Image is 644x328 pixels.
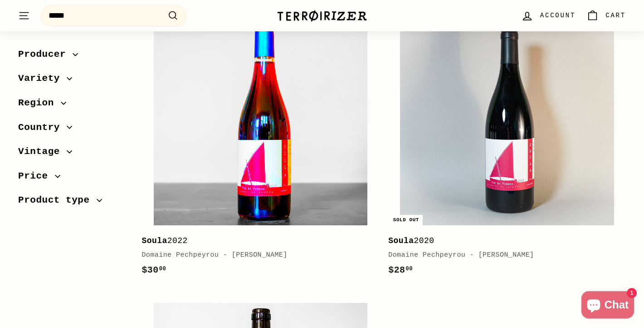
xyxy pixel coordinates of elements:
sup: 00 [159,266,166,272]
span: Variety [18,71,67,87]
span: Producer [18,47,73,62]
div: 2022 [141,234,370,248]
b: Soula [388,236,414,245]
span: Price [18,169,55,184]
b: Soula [141,236,167,245]
span: Product type [18,193,97,209]
span: $30 [141,265,166,275]
button: Producer [18,45,127,69]
a: Cart [581,2,631,29]
span: Region [18,95,61,111]
span: Cart [605,10,626,20]
a: Account [516,2,581,29]
span: Account [540,10,576,20]
inbox-online-store-chat: Shopify online store chat [579,291,637,321]
button: Product type [18,191,127,215]
div: 2020 [388,234,617,248]
button: Country [18,118,127,142]
button: Region [18,93,127,118]
span: Country [18,120,67,135]
div: Domaine Pechpeyrou - [PERSON_NAME] [388,250,617,261]
div: Domaine Pechpeyrou - [PERSON_NAME] [141,250,370,261]
button: Price [18,166,127,191]
span: Vintage [18,144,67,159]
button: Variety [18,69,127,94]
sup: 00 [406,266,413,272]
div: Sold out [390,215,423,225]
span: $28 [388,265,413,275]
button: Vintage [18,142,127,166]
